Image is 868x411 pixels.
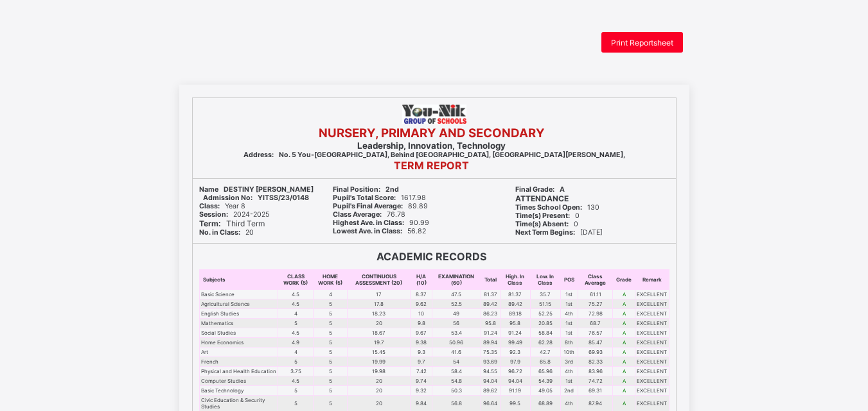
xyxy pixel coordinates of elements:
td: 54.39 [531,376,561,386]
span: Print Reportsheet [611,38,673,47]
td: 9.67 [410,328,432,338]
td: A [613,376,635,386]
b: Session: [199,210,228,219]
th: Remark [635,270,669,290]
td: 9.3 [410,348,432,357]
td: 4.9 [278,338,314,348]
span: 89.89 [333,202,428,210]
td: A [613,348,635,357]
td: 61.11 [578,290,613,299]
td: 91.24 [481,328,500,338]
td: Physical and Health Education [199,367,278,376]
td: Social Studies [199,328,278,338]
td: A [613,299,635,309]
td: 72.98 [578,309,613,319]
td: Agricultural Science [199,299,278,309]
td: EXCELLENT [635,290,669,299]
td: 15.45 [348,348,411,357]
b: Address: [244,151,274,159]
td: 96.72 [500,367,530,376]
th: POS [560,270,578,290]
th: HOME WORK (5) [314,270,348,290]
th: High. In Class [500,270,530,290]
td: Art [199,348,278,357]
b: Next Term Begins: [515,228,575,237]
span: YITSS/23/0148 [203,194,309,202]
td: 41.6 [432,348,481,357]
td: 19.7 [348,338,411,348]
b: Pupil's Total Score: [333,194,396,202]
td: 5 [314,348,348,357]
span: Year 8 [199,202,245,210]
td: 1st [560,299,578,309]
td: A [613,386,635,396]
b: Name [199,185,218,194]
span: 90.99 [333,219,429,227]
td: 75.27 [578,299,613,309]
th: CLASS WORK (5) [278,270,314,290]
td: 83.96 [578,367,613,376]
td: 94.04 [500,376,530,386]
td: 69.93 [578,348,613,357]
td: 89.18 [500,309,530,319]
td: 91.19 [500,386,530,396]
td: 4.5 [278,376,314,386]
td: A [613,338,635,348]
td: 91.24 [500,328,530,338]
td: 4.5 [278,299,314,309]
td: 47.5 [432,290,481,299]
b: Times School Open: [515,203,582,212]
td: Basic Technology [199,386,278,396]
b: Final Position: [333,185,380,194]
td: 2nd [560,386,578,396]
td: 89.42 [500,299,530,309]
td: 65.96 [531,367,561,376]
td: 54.8 [432,376,481,386]
td: 4.5 [278,290,314,299]
span: 20 [199,228,254,237]
span: Third Term [199,219,265,228]
td: 81.37 [481,290,500,299]
td: A [613,367,635,376]
td: 5 [278,386,314,396]
td: 5 [314,328,348,338]
td: 20 [348,376,411,386]
td: 53.4 [432,328,481,338]
td: 5 [314,386,348,396]
td: 5 [314,338,348,348]
td: 4 [278,309,314,319]
b: ACADEMIC RECORDS [376,250,486,263]
td: EXCELLENT [635,367,669,376]
b: TERM REPORT [394,159,469,172]
td: 49.05 [531,386,561,396]
td: Mathematics [199,319,278,328]
b: Final Grade: [515,185,554,194]
b: NURSERY, PRIMARY AND SECONDARY [319,126,545,140]
td: 4 [314,290,348,299]
span: No. 5 You-[GEOGRAPHIC_DATA], Behind [GEOGRAPHIC_DATA], [GEOGRAPHIC_DATA][PERSON_NAME], [244,151,625,159]
b: Time(s) Present: [515,212,570,220]
td: 35.7 [531,290,561,299]
td: 8th [560,338,578,348]
td: 5 [314,319,348,328]
td: 97.9 [500,357,530,367]
td: EXCELLENT [635,328,669,338]
td: 62.28 [531,338,561,348]
td: 5 [278,357,314,367]
td: 3rd [560,357,578,367]
td: 56 [432,319,481,328]
th: H/A (10) [410,270,432,290]
td: 9.62 [410,299,432,309]
td: 4th [560,367,578,376]
td: 5 [314,309,348,319]
td: 5 [314,357,348,367]
span: DESTINY [PERSON_NAME] [199,185,314,194]
td: Basic Science [199,290,278,299]
td: 9.74 [410,376,432,386]
b: Leadership, Innovation, Technology [357,140,506,151]
td: 8.37 [410,290,432,299]
td: 54 [432,357,481,367]
td: 19.98 [348,367,411,376]
b: Time(s) Absent: [515,220,569,228]
th: Total [481,270,500,290]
